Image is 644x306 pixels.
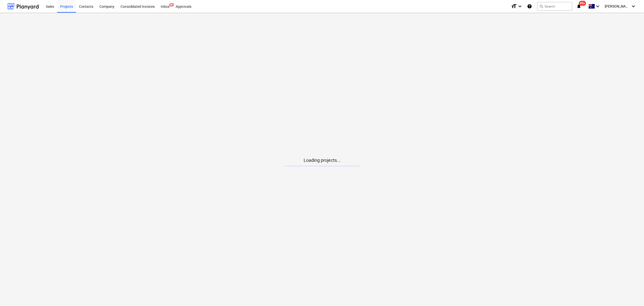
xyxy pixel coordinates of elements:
[284,157,360,163] p: Loading projects...
[517,3,523,9] i: keyboard_arrow_down
[595,3,601,9] i: keyboard_arrow_down
[537,2,572,11] button: Search
[605,4,630,8] span: [PERSON_NAME]
[511,3,517,9] i: format_size
[169,3,174,7] span: 9+
[576,3,581,9] i: notifications
[579,1,586,6] span: 99+
[527,3,532,9] i: Knowledge base
[630,3,636,9] i: keyboard_arrow_down
[539,4,543,8] span: search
